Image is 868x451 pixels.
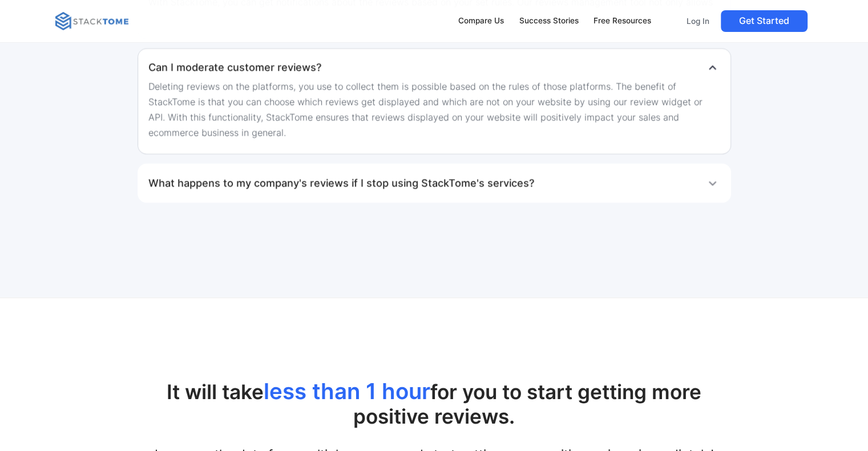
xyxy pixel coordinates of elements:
a: Free Resources [588,9,657,33]
p: Log In [687,16,709,26]
div: Free Resources [594,15,651,27]
a: Get Started [721,10,808,32]
span: less than 1 hour [264,378,430,404]
h1: Can I moderate customer reviews? [148,56,321,79]
a: Log In [680,10,716,32]
h2: It will take for you to start getting more positive reviews. [55,379,813,429]
a: Compare Us [453,9,509,33]
div: Success Stories [519,15,578,27]
a: Success Stories [514,9,584,33]
div: Compare Us [458,15,504,27]
h1: What happens to my company's reviews if I stop using StackTome's services? [148,172,534,195]
p: Deleting reviews on the platforms, you use to collect them is possible based on the rules of thos... [148,79,720,140]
